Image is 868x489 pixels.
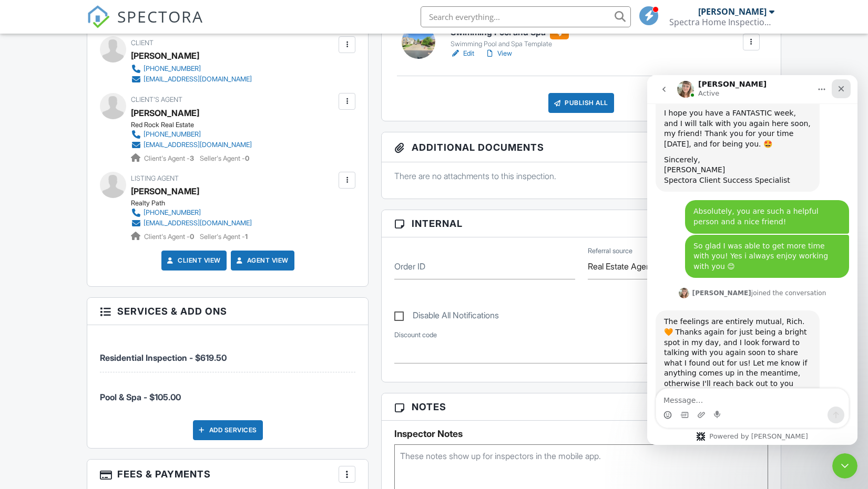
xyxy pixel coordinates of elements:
div: Spectra Home Inspection, LLC [669,17,774,27]
input: Search everything... [421,6,631,27]
h5: Inspector Notes [394,429,768,439]
label: Referral source [588,246,632,256]
p: There are no attachments to this inspection. [394,170,768,182]
h3: Additional Documents [382,132,780,162]
h3: Internal [382,210,780,237]
a: Client View [165,255,221,266]
li: Service: Residential Inspection [100,333,355,372]
a: [PHONE_NUMBER] [131,129,252,140]
div: [EMAIL_ADDRESS][DOMAIN_NAME] [144,75,252,84]
div: [PERSON_NAME] [131,48,199,64]
label: Discount code [394,330,437,340]
div: [PHONE_NUMBER] [144,130,201,139]
a: SPECTORA [87,14,203,36]
strong: 0 [190,233,194,241]
span: Seller's Agent - [200,233,248,241]
a: View [485,48,512,59]
strong: 1 [245,233,248,241]
span: Pool & Spa - $105.00 [100,392,181,402]
iframe: Intercom live chat [832,453,857,478]
iframe: Intercom live chat [647,75,857,445]
span: Seller's Agent - [200,154,249,162]
a: Edit [451,48,474,59]
div: [PHONE_NUMBER] [144,209,201,217]
div: [PHONE_NUMBER] [144,65,201,73]
div: Swimming Pool and Spa Template [451,40,569,48]
div: Realty Path [131,199,260,207]
span: Client's Agent - [144,233,196,241]
div: Red Rock Real Estate [131,121,260,129]
label: Order ID [394,261,425,272]
span: Client's Agent [131,96,182,103]
a: [PERSON_NAME] [131,105,199,121]
img: The Best Home Inspection Software - Spectora [87,5,110,28]
span: Client's Agent - [144,154,196,162]
span: Listing Agent [131,174,179,182]
li: Service: Pool & Spa [100,372,355,411]
h3: Notes [382,393,780,421]
a: [EMAIL_ADDRESS][DOMAIN_NAME] [131,140,252,150]
a: [PHONE_NUMBER] [131,64,252,74]
a: [PERSON_NAME] [131,183,199,199]
span: Client [131,39,154,47]
a: Swimming Pool and Spa Swimming Pool and Spa Template [451,26,569,49]
a: [EMAIL_ADDRESS][DOMAIN_NAME] [131,74,252,85]
strong: 0 [245,154,249,162]
div: [EMAIL_ADDRESS][DOMAIN_NAME] [144,141,252,149]
h3: Services & Add ons [87,298,368,325]
label: Disable All Notifications [394,310,499,324]
div: Publish All [548,93,614,113]
span: Residential Inspection - $619.50 [100,352,227,363]
span: SPECTORA [117,5,203,27]
a: [PHONE_NUMBER] [131,207,252,218]
a: Agent View [234,255,289,266]
div: [PERSON_NAME] [698,6,767,17]
a: [EMAIL_ADDRESS][DOMAIN_NAME] [131,218,252,228]
div: [EMAIL_ADDRESS][DOMAIN_NAME] [144,219,252,227]
div: Add Services [193,420,263,440]
strong: 3 [190,154,194,162]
